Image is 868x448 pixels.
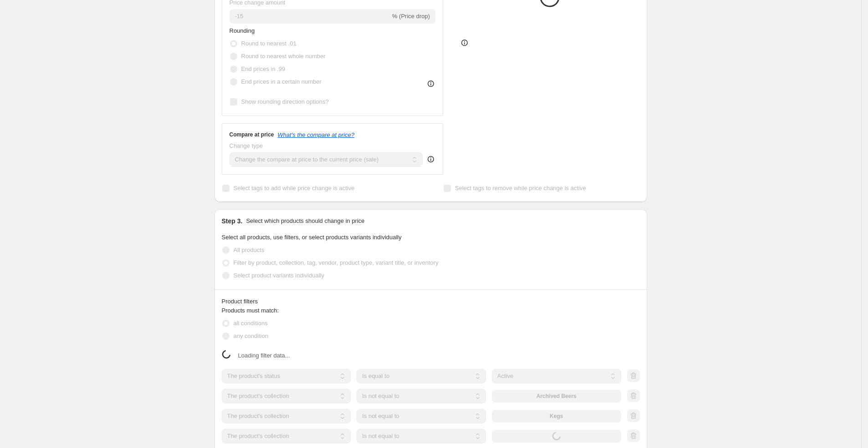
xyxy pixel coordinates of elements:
[392,13,430,20] span: % (Price drop)
[230,142,263,149] span: Change type
[234,247,265,253] span: All products
[241,98,329,105] span: Show rounding direction options?
[241,53,326,60] span: Round to nearest whole number
[222,307,279,314] span: Products must match:
[241,78,322,85] span: End prices in a certain number
[234,259,439,266] span: Filter by product, collection, tag, vendor, product type, variant title, or inventory
[455,185,586,191] span: Select tags to remove while price change is active
[222,234,402,241] span: Select all products, use filters, or select products variants individually
[278,131,355,138] button: What's the compare at price?
[234,332,269,339] span: any condition
[222,297,640,306] div: Product filters
[230,131,274,138] h3: Compare at price
[234,272,324,279] span: Select product variants individually
[246,216,364,226] p: Select which products should change in price
[241,65,286,72] span: End prices in .99
[222,216,243,226] h2: Step 3.
[241,40,296,47] span: Round to nearest .01
[238,351,290,360] span: Loading filter data...
[234,320,268,327] span: all conditions
[230,27,255,34] span: Rounding
[426,155,435,164] div: help
[234,185,355,191] span: Select tags to add while price change is active
[230,9,390,24] input: -15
